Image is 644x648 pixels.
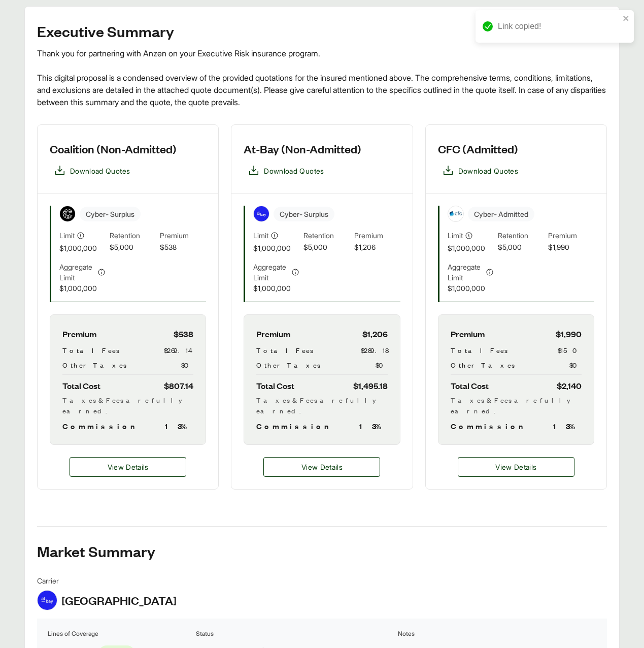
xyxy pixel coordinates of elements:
span: $1,000,000 [448,243,494,253]
span: Premium [62,327,96,341]
span: 13 % [359,420,388,432]
span: $289.18 [361,345,388,355]
span: Total Cost [451,379,489,393]
button: Download Quotes [438,160,522,181]
span: 13 % [553,420,582,432]
a: At-Bay (Non-Admitted) details [263,457,380,477]
span: $2,140 [557,379,582,393]
span: View Details [301,462,343,472]
span: $1,990 [548,242,594,253]
span: Commission [62,420,140,432]
button: View Details [70,457,186,477]
span: Retention [110,230,156,242]
img: At-Bay [38,591,57,610]
span: $807.14 [164,379,193,393]
button: Download Quotes [50,160,134,181]
h2: Executive Summary [37,23,607,39]
span: Cyber - Surplus [274,207,334,221]
span: Premium [354,230,400,242]
span: $0 [569,360,582,370]
span: Other Taxes [451,360,515,370]
span: $1,000,000 [448,283,494,294]
span: [GEOGRAPHIC_DATA] [61,593,177,608]
button: View Details [458,457,574,477]
span: Total Fees [62,345,119,355]
a: CFC (Admitted) details [458,457,574,477]
span: Other Taxes [62,360,126,370]
th: Notes [397,629,597,639]
span: $1,000,000 [59,283,106,294]
img: At-Bay [254,206,269,221]
span: Premium [548,230,594,242]
span: Cyber - Admitted [468,207,534,221]
div: Taxes & Fees are fully earned. [256,395,387,416]
img: Coalition [60,206,75,221]
a: Coalition (Non-Admitted) details [70,457,186,477]
span: Premium [451,327,485,341]
span: $1,990 [556,327,582,341]
span: Retention [303,230,350,242]
span: $5,000 [498,242,544,253]
span: $538 [160,242,206,253]
span: $1,000,000 [253,243,299,253]
span: View Details [108,462,149,472]
span: Total Cost [256,379,294,393]
span: Download Quotes [458,166,518,176]
th: Status [195,629,395,639]
h3: Coalition (Non-Admitted) [50,141,177,156]
span: Total Fees [256,345,313,355]
img: CFC [448,206,463,221]
span: $5,000 [110,242,156,253]
span: $150 [558,345,582,355]
div: Taxes & Fees are fully earned. [451,395,582,416]
span: $1,000,000 [253,283,299,294]
span: $1,495.18 [353,379,388,393]
span: View Details [495,462,536,472]
span: Total Cost [62,379,100,393]
span: Other Taxes [256,360,320,370]
h2: Market Summary [37,543,607,559]
div: Link copied! [498,20,620,33]
span: Limit [448,230,463,241]
span: Limit [253,230,268,241]
button: close [623,14,630,22]
span: Limit [59,230,75,241]
th: Lines of Coverage [47,629,193,639]
span: $5,000 [303,242,350,253]
span: $0 [181,360,193,370]
button: Download Quotes [244,160,328,181]
span: Aggregate Limit [253,262,289,283]
span: Aggregate Limit [59,262,95,283]
span: $1,206 [362,327,388,341]
h3: CFC (Admitted) [438,141,518,156]
span: $1,206 [354,242,400,253]
span: Download Quotes [70,166,130,176]
span: 13 % [165,420,193,432]
span: Premium [256,327,290,341]
div: Taxes & Fees are fully earned. [62,395,193,416]
span: Premium [160,230,206,242]
span: Carrier [37,575,177,586]
span: $538 [174,327,193,341]
span: $269.14 [164,345,193,355]
span: $1,000,000 [59,243,106,253]
span: Commission [256,420,333,432]
button: View Details [263,457,380,477]
span: Aggregate Limit [448,262,484,283]
span: Retention [498,230,544,242]
span: Total Fees [451,345,507,355]
span: $0 [376,360,388,370]
span: Cyber - Surplus [80,207,141,221]
h3: At-Bay (Non-Admitted) [244,141,361,156]
span: Commission [451,420,528,432]
div: Thank you for partnering with Anzen on your Executive Risk insurance program. This digital propos... [37,47,607,108]
span: Download Quotes [264,166,324,176]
